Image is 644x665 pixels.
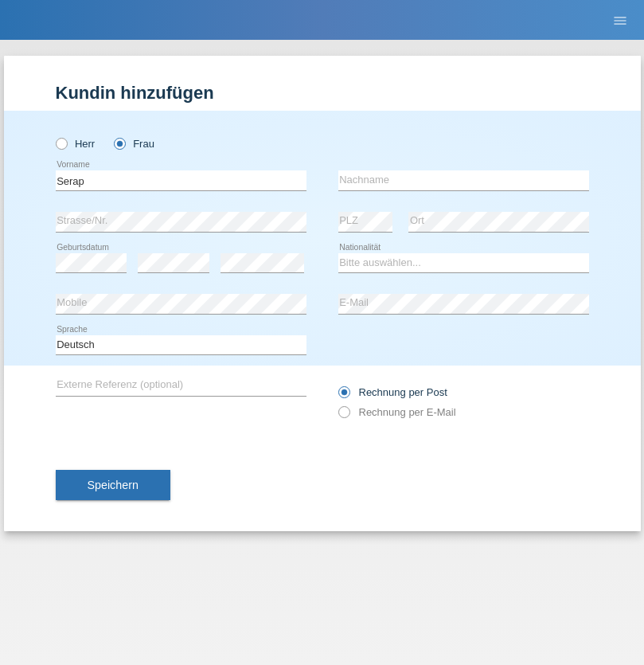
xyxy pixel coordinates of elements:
span: Speichern [88,479,139,491]
label: Frau [114,138,154,150]
label: Herr [56,138,96,150]
input: Rechnung per E-Mail [338,406,349,426]
label: Rechnung per E-Mail [338,406,456,418]
a: menu [604,15,636,25]
button: Speichern [56,470,170,500]
input: Herr [56,138,66,148]
input: Frau [114,138,124,148]
i: menu [612,13,628,29]
input: Rechnung per Post [338,386,349,406]
h1: Kundin hinzufügen [56,83,589,103]
label: Rechnung per Post [338,386,447,398]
